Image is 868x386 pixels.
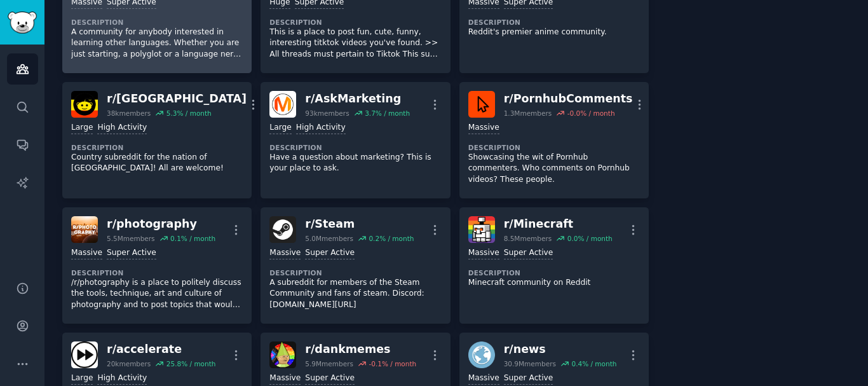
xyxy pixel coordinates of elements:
div: High Activity [97,373,147,385]
dt: Description [71,268,243,277]
img: accelerate [71,341,98,368]
div: 5.3 % / month [166,109,212,118]
div: 0.0 % / month [567,234,613,243]
img: Minecraft [468,216,495,243]
div: 0.1 % / month [170,234,215,243]
img: AskMarketing [269,91,296,118]
dt: Description [71,143,243,152]
div: Large [71,373,93,385]
p: /r/photography is a place to politely discuss the tools, technique, art and culture of photograph... [71,277,243,311]
div: r/ accelerate [107,341,215,357]
div: 5.9M members [305,359,353,368]
div: 8.5M members [504,234,552,243]
div: High Activity [296,122,346,134]
div: 1.3M members [504,109,552,118]
div: Super Active [504,247,553,259]
div: 38k members [107,109,151,118]
p: Country subreddit for the nation of [GEOGRAPHIC_DATA]! All are welcome! [71,152,243,174]
a: Ugandar/[GEOGRAPHIC_DATA]38kmembers5.3% / monthLargeHigh ActivityDescriptionCountry subreddit for... [62,82,252,198]
div: Massive [468,373,499,385]
div: High Activity [97,122,147,134]
img: photography [71,216,98,243]
a: AskMarketingr/AskMarketing93kmembers3.7% / monthLargeHigh ActivityDescriptionHave a question abou... [261,82,450,198]
div: 3.7 % / month [365,109,410,118]
dt: Description [468,143,640,152]
div: r/ Minecraft [504,216,613,232]
div: Super Active [305,373,355,385]
dt: Description [468,268,640,277]
div: Massive [71,247,102,259]
div: r/ news [504,341,617,357]
div: Massive [269,373,301,385]
div: 5.5M members [107,234,155,243]
p: A community for anybody interested in learning other languages. Whether you are just starting, a ... [71,27,243,60]
div: r/ dankmemes [305,341,416,357]
div: Super Active [504,373,553,385]
div: 20k members [107,359,151,368]
img: news [468,341,495,368]
img: Steam [269,216,296,243]
div: Massive [468,247,499,259]
img: PornhubComments [468,91,495,118]
div: Large [71,122,93,134]
img: Uganda [71,91,98,118]
div: 30.9M members [504,359,556,368]
img: GummySearch logo [8,11,37,34]
a: Steamr/Steam5.0Mmembers0.2% / monthMassiveSuper ActiveDescriptionA subreddit for members of the S... [261,207,450,324]
dt: Description [269,268,441,277]
div: 5.0M members [305,234,353,243]
img: dankmemes [269,341,296,368]
div: Massive [468,122,499,134]
a: Minecraftr/Minecraft8.5Mmembers0.0% / monthMassiveSuper ActiveDescriptionMinecraft community on R... [459,207,649,324]
div: r/ photography [107,216,215,232]
div: r/ Steam [305,216,414,232]
a: photographyr/photography5.5Mmembers0.1% / monthMassiveSuper ActiveDescription/r/photography is a ... [62,207,252,324]
a: PornhubCommentsr/PornhubComments1.3Mmembers-0.0% / monthMassiveDescriptionShowcasing the wit of P... [459,82,649,198]
dt: Description [269,143,441,152]
p: Showcasing the wit of Pornhub commenters. Who comments on Pornhub videos? These people. [468,152,640,186]
div: Massive [269,247,301,259]
div: 93k members [305,109,349,118]
div: 0.4 % / month [571,359,616,368]
div: r/ PornhubComments [504,91,633,107]
div: Super Active [305,247,355,259]
div: 25.8 % / month [166,359,216,368]
dt: Description [468,18,640,27]
div: -0.0 % / month [567,109,615,118]
p: This is a place to post fun, cute, funny, interesting titktok videos you've found. >> All threads... [269,27,441,60]
p: Have a question about marketing? This is your place to ask. [269,152,441,174]
div: r/ [GEOGRAPHIC_DATA] [107,91,247,107]
dt: Description [71,18,243,27]
div: Large [269,122,291,134]
p: Minecraft community on Reddit [468,277,640,289]
div: r/ AskMarketing [305,91,410,107]
dt: Description [269,18,441,27]
p: Reddit's premier anime community. [468,27,640,38]
div: 0.2 % / month [369,234,414,243]
div: Super Active [107,247,156,259]
div: -0.1 % / month [369,359,416,368]
p: A subreddit for members of the Steam Community and fans of steam. Discord: [DOMAIN_NAME][URL] [269,277,441,311]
